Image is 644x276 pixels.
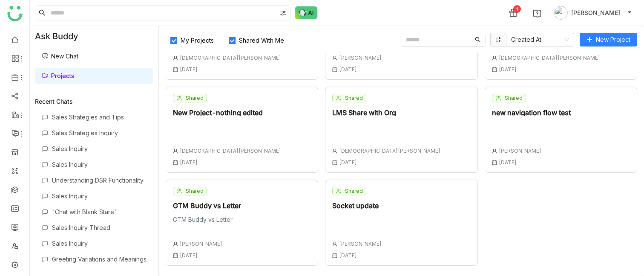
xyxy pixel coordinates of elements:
[505,94,523,102] span: Shared
[596,35,630,44] span: New Project
[345,187,363,195] span: Shared
[52,129,147,137] div: Sales Strategies Inquiry
[332,202,382,209] div: Socket update
[52,113,147,121] div: Sales Strategies and Tips
[180,159,198,166] span: [DATE]
[52,177,147,184] div: Understanding DSR Functionality
[35,98,153,105] div: Recent Chats
[339,66,357,73] span: [DATE]
[554,6,568,20] img: avatar
[533,9,541,18] img: help.svg
[173,202,241,209] div: GTM Buddy vs Letter
[295,6,318,19] img: ask-buddy-normal.svg
[52,240,147,247] div: Sales Inquiry
[499,55,600,61] span: [DEMOGRAPHIC_DATA][PERSON_NAME]
[280,10,287,17] img: search-type.svg
[339,55,382,61] span: [PERSON_NAME]
[180,252,198,259] span: [DATE]
[499,66,517,73] span: [DATE]
[571,8,620,17] span: [PERSON_NAME]
[332,109,440,116] div: LMS Share with Org
[580,33,637,46] button: New Project
[180,241,222,247] span: [PERSON_NAME]
[52,224,147,231] div: Sales Inquiry Thread
[52,256,147,263] div: Greeting Variations and Meanings
[173,109,281,116] div: New Project-nothing edited
[177,37,217,44] span: My Projects
[499,148,541,154] span: [PERSON_NAME]
[186,94,204,102] span: Shared
[339,148,440,154] span: [DEMOGRAPHIC_DATA][PERSON_NAME]
[42,72,74,79] a: Projects
[552,6,634,20] button: [PERSON_NAME]
[345,94,363,102] span: Shared
[7,6,23,21] img: logo
[511,33,569,46] nz-select-item: Created At
[513,5,521,13] div: 1
[499,159,517,166] span: [DATE]
[492,109,571,116] div: new navigation flow test
[52,192,147,200] div: Sales Inquiry
[52,145,147,152] div: Sales Inquiry
[52,208,147,215] div: "Chat with Blank Stare"
[339,252,357,259] span: [DATE]
[339,241,382,247] span: [PERSON_NAME]
[173,216,241,228] div: GTM Buddy vs Letter
[180,148,281,154] span: [DEMOGRAPHIC_DATA][PERSON_NAME]
[186,187,204,195] span: Shared
[180,55,281,61] span: [DEMOGRAPHIC_DATA][PERSON_NAME]
[42,52,78,60] a: New Chat
[339,159,357,166] span: [DATE]
[52,161,147,168] div: Sales Inquiry
[30,26,158,46] div: Ask Buddy
[236,37,287,44] span: Shared With Me
[180,66,198,73] span: [DATE]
